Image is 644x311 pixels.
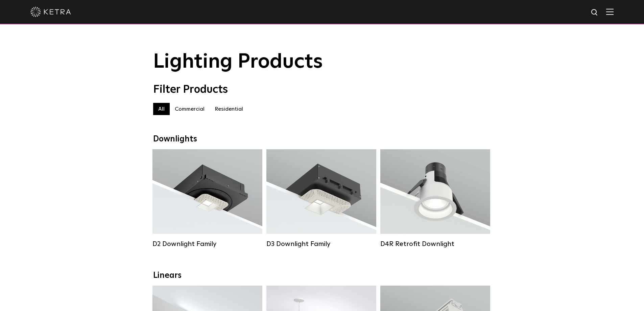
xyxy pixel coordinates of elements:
img: Hamburger%20Nav.svg [606,8,614,15]
div: Linears [153,271,491,281]
div: Filter Products [153,83,491,96]
div: D3 Downlight Family [266,240,376,248]
div: D2 Downlight Family [152,240,262,248]
a: D4R Retrofit Downlight Lumen Output:800Colors:White / BlackBeam Angles:15° / 25° / 40° / 60°Watta... [380,149,490,248]
span: Lighting Products [153,52,323,72]
div: D4R Retrofit Downlight [380,240,490,248]
a: D3 Downlight Family Lumen Output:700 / 900 / 1100Colors:White / Black / Silver / Bronze / Paintab... [266,149,376,248]
label: Residential [210,103,248,115]
img: ketra-logo-2019-white [30,7,71,17]
div: Downlights [153,134,491,144]
a: D2 Downlight Family Lumen Output:1200Colors:White / Black / Gloss Black / Silver / Bronze / Silve... [152,149,262,248]
img: search icon [591,8,599,17]
label: Commercial [170,103,210,115]
label: All [153,103,170,115]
